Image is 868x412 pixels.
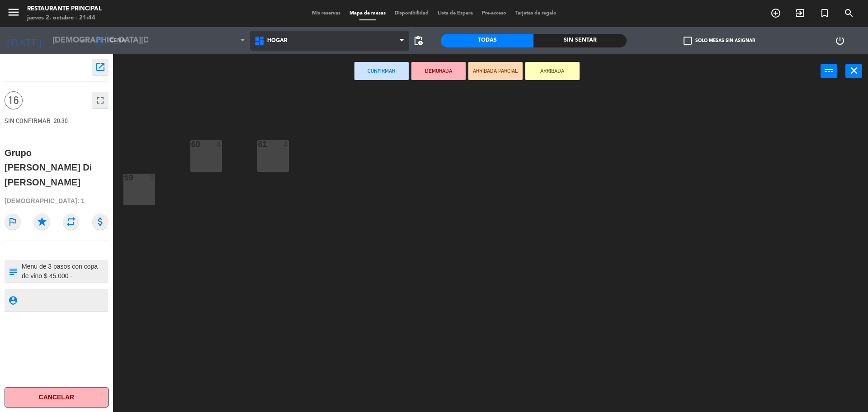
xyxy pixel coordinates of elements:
span: Mapa de mesas [345,11,390,16]
i: close [849,65,859,76]
div: 61 [258,140,259,148]
span: Pre-acceso [477,11,511,16]
div: Sin sentar [533,34,626,47]
i: power_settings_new [835,35,845,46]
span: Lista de Espera [433,11,477,16]
div: Grupo [PERSON_NAME] Di [PERSON_NAME] [5,146,108,190]
div: 59 [124,174,125,182]
div: 4 [216,140,222,148]
label: Solo mesas sin asignar [684,37,755,45]
button: DEMORADA [411,62,466,80]
i: power_input [824,65,835,76]
button: power_input [821,64,837,78]
div: jueves 2. octubre - 21:44 [27,14,102,23]
span: Cena [110,38,126,44]
button: fullscreen [92,92,108,109]
button: Confirmar [354,62,409,80]
button: ARRIBADA [525,62,580,80]
button: menu [7,5,20,22]
i: star [34,213,50,230]
i: person_pin [8,295,18,305]
i: attach_money [92,213,108,230]
button: Cancelar [5,387,108,407]
span: Disponibilidad [390,11,433,16]
i: search [844,8,854,19]
i: open_in_new [95,62,106,72]
span: 20:30 [54,117,68,124]
span: Mis reservas [307,11,345,16]
div: 4 [283,140,288,148]
span: 16 [5,91,23,109]
button: ARRIBADA PARCIAL [468,62,523,80]
div: [DEMOGRAPHIC_DATA]: 1 [5,193,108,209]
i: menu [7,5,20,19]
i: repeat [63,213,79,230]
i: add_circle_outline [770,8,781,19]
span: SIN CONFIRMAR [5,117,51,124]
div: 3 [149,174,155,182]
span: Tarjetas de regalo [511,11,561,16]
i: turned_in_not [819,8,830,19]
i: exit_to_app [795,8,806,19]
div: Restaurante Principal [27,5,102,14]
i: fullscreen [95,95,106,106]
button: open_in_new [92,59,108,75]
i: subject [8,266,18,276]
i: arrow_drop_down [77,35,88,46]
i: outlined_flag [5,213,21,230]
button: close [845,64,862,78]
span: pending_actions [413,35,424,46]
div: Todas [441,34,533,47]
span: check_box_outline_blank [684,37,692,45]
span: Hogar [267,38,288,44]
